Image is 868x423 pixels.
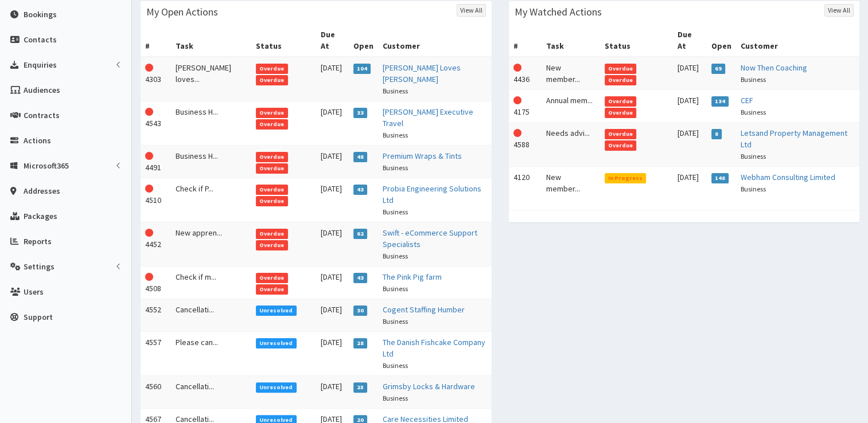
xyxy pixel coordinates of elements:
a: Cogent Staffing Humber [383,304,465,315]
a: Swift - eCommerce Support Specialists [383,228,477,249]
th: Due At [673,24,707,57]
a: View All [824,4,854,17]
td: [DATE] [673,122,707,166]
td: 4552 [141,299,171,331]
span: Overdue [256,163,288,174]
span: 69 [711,64,726,74]
span: 33 [353,108,368,118]
span: Bookings [24,9,57,19]
span: 148 [711,173,729,183]
td: 4303 [141,57,171,101]
span: Microsoft365 [24,160,69,171]
span: Overdue [256,185,288,195]
span: 48 [353,152,368,162]
td: Check if P... [171,178,251,222]
small: Business [383,207,408,216]
h3: My Open Actions [146,7,218,17]
td: Check if m... [171,266,251,299]
small: Business [741,75,766,84]
span: Overdue [256,75,288,85]
td: 4452 [141,222,171,266]
td: Annual mem... [542,89,600,122]
span: 25 [353,382,368,393]
th: # [141,24,171,57]
small: Business [741,152,766,160]
th: Task [542,24,600,57]
td: [DATE] [316,178,349,222]
span: Overdue [605,108,637,118]
span: Actions [24,135,51,146]
small: Business [383,87,408,95]
a: [PERSON_NAME] Loves [PERSON_NAME] [383,62,461,84]
small: Business [383,394,408,402]
i: This Action is overdue! [145,152,153,160]
span: Overdue [605,129,637,139]
small: Business [383,131,408,139]
a: [PERSON_NAME] Executive Travel [383,107,473,128]
i: This Action is overdue! [513,129,521,137]
a: Grimsby Locks & Hardware [383,381,475,391]
i: This Action is overdue! [145,64,153,72]
td: Needs advi... [542,122,600,166]
span: Overdue [605,64,637,74]
td: [PERSON_NAME] loves... [171,57,251,101]
td: New appren... [171,222,251,266]
td: [DATE] [316,299,349,331]
span: Settings [24,261,55,272]
i: This Action is overdue! [513,96,521,104]
small: Business [383,284,408,293]
a: View All [457,4,486,17]
span: Unresolved [256,305,297,316]
i: This Action is overdue! [145,229,153,237]
i: This Action is overdue! [145,185,153,193]
td: 4543 [141,101,171,145]
a: The Pink Pig farm [383,272,442,282]
a: Now Then Coaching [741,62,807,73]
td: Business H... [171,101,251,145]
td: [DATE] [316,375,349,408]
span: Enquiries [24,60,57,70]
span: 134 [711,96,729,107]
a: The Danish Fishcake Company Ltd [383,337,485,359]
td: Cancellati... [171,299,251,331]
th: Open [349,24,378,57]
i: This Action is overdue! [145,108,153,116]
span: 104 [353,64,371,74]
th: Task [171,24,251,57]
td: [DATE] [316,145,349,178]
span: 8 [711,129,722,139]
td: [DATE] [673,89,707,122]
h3: My Watched Actions [515,7,602,17]
small: Business [741,185,766,193]
span: Overdue [256,119,288,130]
span: Contacts [24,34,57,45]
span: In Progress [605,173,647,183]
a: Webham Consulting Limited [741,172,835,182]
span: Audiences [24,85,60,95]
td: New member... [542,57,600,90]
th: # [509,24,542,57]
th: Due At [316,24,349,57]
span: Overdue [605,75,637,85]
span: Unresolved [256,382,297,393]
i: This Action is overdue! [145,273,153,281]
td: [DATE] [673,57,707,90]
span: 43 [353,273,368,283]
th: Status [600,24,673,57]
small: Business [741,108,766,116]
td: 4120 [509,166,542,199]
td: 4175 [509,89,542,122]
td: 4491 [141,145,171,178]
small: Business [383,163,408,172]
td: [DATE] [316,266,349,299]
span: Users [24,287,44,297]
span: 43 [353,185,368,195]
span: Support [24,312,53,322]
td: [DATE] [316,101,349,145]
th: Open [707,24,736,57]
td: New member... [542,166,600,199]
i: This Action is overdue! [513,64,521,72]
span: Overdue [256,108,288,118]
span: Overdue [256,240,288,250]
span: Overdue [605,96,637,107]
